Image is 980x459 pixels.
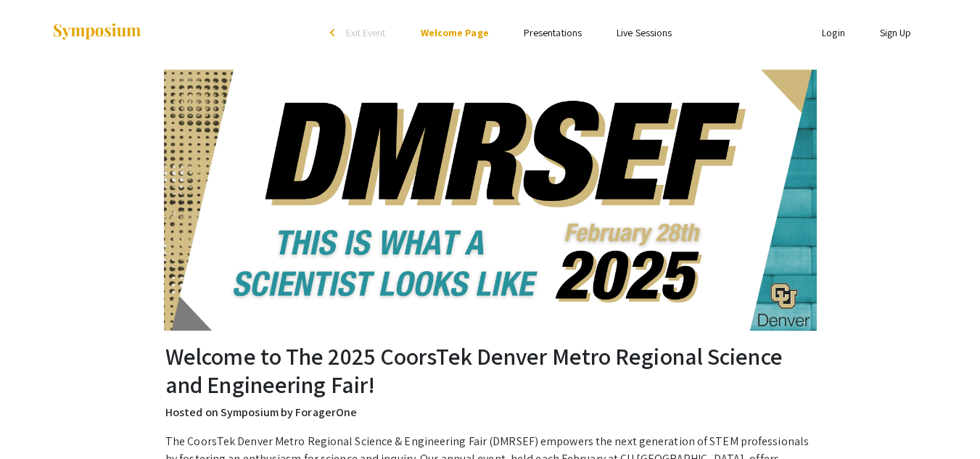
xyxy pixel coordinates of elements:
a: Sign Up [880,26,912,39]
span: Exit Event [346,26,386,39]
a: Login [822,26,845,39]
div: arrow_back_ios [330,28,339,37]
a: Welcome Page [421,26,489,39]
a: Live Sessions [617,26,672,39]
a: Presentations [524,26,582,39]
img: The 2025 CoorsTek Denver Metro Regional Science and Engineering Fair [164,70,817,331]
iframe: Chat [11,394,62,448]
img: Symposium by ForagerOne [52,22,142,42]
h2: Welcome to The 2025 CoorsTek Denver Metro Regional Science and Engineering Fair! [165,342,815,398]
p: Hosted on Symposium by ForagerOne [165,404,815,421]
